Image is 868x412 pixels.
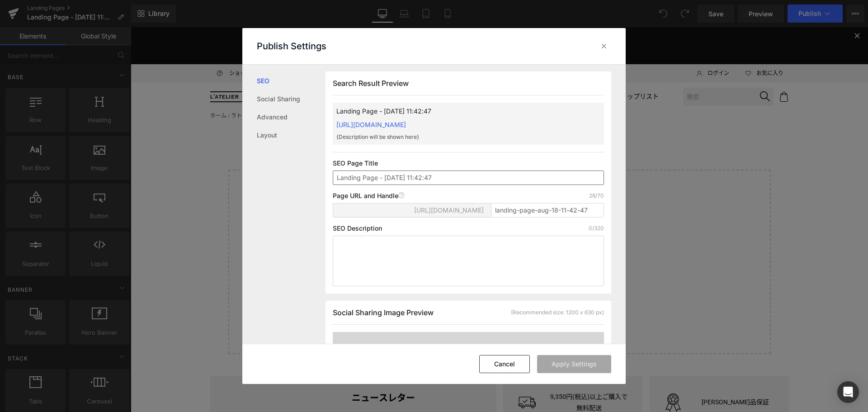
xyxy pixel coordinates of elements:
a: Social Sharing [257,90,325,108]
p: [全製品対象] ご購入で選べるサンプル2点プレゼント！ [9,9,728,28]
a: 新製品 [301,62,320,78]
button: Apply Settings [537,355,611,373]
p: 28/70 [589,192,604,199]
span: ショッピングガイド [99,42,147,51]
a: [URL][DOMAIN_NAME] [336,121,406,128]
span: ログイン [577,42,599,51]
a: お問い合わせ [155,42,203,51]
img: Icon_User.svg [566,42,571,51]
p: Start building your page [112,164,626,175]
a: ログイン [561,42,599,51]
a: 限定品/キット・コフレ [224,62,290,78]
img: ラトリエ デ パルファム 公式オンラインストア [80,64,152,75]
img: Icon_Quality.svg [533,366,552,384]
a: SEO [257,72,325,90]
a: Layout [257,126,325,144]
img: Icon_Cart.svg [648,65,658,75]
input: 検索 [552,61,643,79]
span: › [97,85,99,92]
img: Icon_Heart_Empty.svg [615,43,620,49]
a: カテゴリーから探す [416,62,473,78]
span: ラトリエ デ パルファム 公式オンラインストア [100,85,213,92]
input: Enter page title... [491,203,604,218]
img: Icon_Search.svg [629,64,639,74]
span: Search Result Preview [333,79,409,88]
a: Advanced [257,108,325,126]
a: ブランドから探す [163,62,213,78]
p: Publish Settings [257,41,326,52]
img: Icon_Shipping.svg [387,366,405,384]
p: [PERSON_NAME]品保証 [566,369,644,381]
a: Explore Template [328,274,410,292]
div: (Recommended size: 1200 x 630 px) [511,308,604,317]
a: [PERSON_NAME]休業期間のお届けおよびお問い合わせについて [291,20,446,26]
button: Cancel [479,355,530,373]
input: Enter your page title... [333,170,604,185]
img: Icon_Email.svg [160,44,165,48]
p: Landing Page - [DATE] 11:42:47 [336,106,571,116]
p: SEO Description [333,225,382,232]
div: Open Intercom Messenger [837,381,859,403]
p: {Description will be shown here} [336,133,571,141]
p: Page URL and Handle [333,192,405,199]
a: ホーム [80,85,96,92]
span: [URL][DOMAIN_NAME] [414,207,484,214]
a: ショップリスト [484,62,528,78]
a: 最新情報 [380,62,405,78]
a: ギフトガイド [331,62,369,78]
span: お問い合わせ [171,42,203,51]
span: Social Sharing Image Preview [333,308,434,317]
h4: ニュースレター [155,363,351,379]
nav: breadcrumbs [80,84,213,94]
p: 0/320 [589,225,604,232]
p: or Drag & Drop elements from left sidebar [112,299,626,306]
span: お気に入り [626,42,653,51]
p: SEO Page Title [333,160,604,167]
img: Icon_ShoppingGuide.svg [85,42,93,50]
p: 9,350円(税込)以上ご購入で無料配送 [420,364,497,386]
a: ショッピングガイド [80,42,147,51]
